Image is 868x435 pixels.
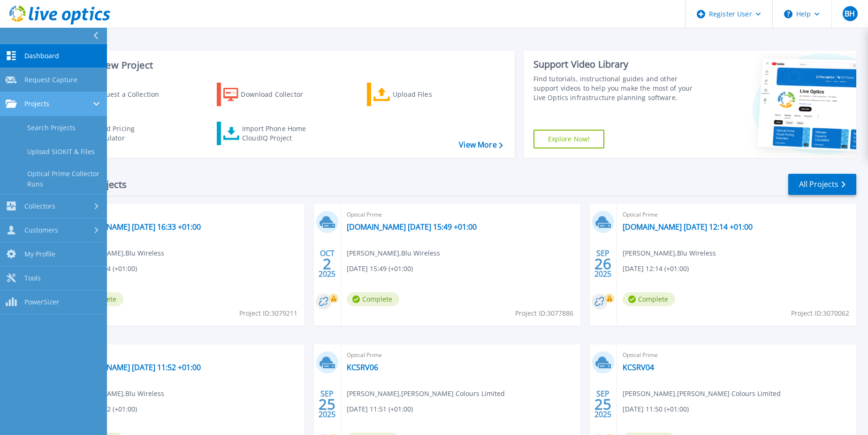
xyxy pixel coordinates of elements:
span: Optical Prime [623,210,851,220]
div: Support Video Library [533,58,702,70]
span: Optical Prime [71,350,299,360]
div: Import Phone Home CloudIQ Project [242,124,315,143]
a: [DOMAIN_NAME] [DATE] 11:52 +01:00 [71,363,201,372]
span: PowerSizer [24,298,59,306]
a: [DOMAIN_NAME] [DATE] 15:49 +01:00 [347,222,477,232]
span: [DATE] 15:49 (+01:00) [347,264,413,274]
span: [PERSON_NAME] , Blu Wireless [71,388,164,399]
h3: Start a New Project [67,60,503,70]
a: KCSRV06 [347,363,378,372]
span: Dashboard [24,52,59,60]
span: 25 [594,400,611,408]
a: Request a Collection [67,83,171,106]
span: Optical Prime [347,350,575,360]
span: 2 [323,260,331,268]
span: Collectors [24,202,55,210]
a: All Projects [788,174,856,195]
a: Explore Now! [533,130,605,148]
span: Project ID: 3070062 [791,308,849,318]
span: 25 [319,400,335,408]
div: Request a Collection [93,85,168,104]
div: Cloud Pricing Calculator [92,124,167,143]
span: Request Capture [24,76,77,84]
a: [DOMAIN_NAME] [DATE] 16:33 +01:00 [71,222,201,232]
span: Optical Prime [347,210,575,220]
span: 26 [594,260,611,268]
a: [DOMAIN_NAME] [DATE] 12:14 +01:00 [623,222,753,232]
span: Complete [347,292,399,306]
span: [PERSON_NAME] , [PERSON_NAME] Colours Limited [623,388,781,399]
span: [DATE] 12:14 (+01:00) [623,264,689,274]
span: My Profile [24,250,55,258]
a: View More [459,140,503,149]
span: [PERSON_NAME] , Blu Wireless [347,248,440,258]
div: OCT 2025 [318,247,336,281]
span: Tools [24,274,41,282]
div: SEP 2025 [594,247,612,281]
span: Customers [24,226,58,234]
span: [PERSON_NAME] , Blu Wireless [71,248,164,258]
div: SEP 2025 [318,387,336,421]
a: KCSRV04 [623,363,654,372]
span: Optical Prime [71,210,299,220]
span: Optical Prime [623,350,851,360]
span: [DATE] 11:50 (+01:00) [623,404,689,414]
span: [PERSON_NAME] , Blu Wireless [623,248,716,258]
span: Complete [623,292,675,306]
a: Upload Files [367,83,472,106]
span: Projects [24,100,49,108]
span: Project ID: 3077886 [515,308,573,318]
div: SEP 2025 [594,387,612,421]
span: Project ID: 3079211 [239,308,297,318]
div: Upload Files [393,85,468,104]
span: BH [845,10,855,17]
span: [PERSON_NAME] , [PERSON_NAME] Colours Limited [347,388,505,399]
div: Find tutorials, instructional guides and other support videos to help you make the most of your L... [533,74,702,102]
div: Download Collector [241,85,316,104]
span: [DATE] 11:51 (+01:00) [347,404,413,414]
a: Download Collector [217,83,321,106]
a: Cloud Pricing Calculator [67,122,171,145]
